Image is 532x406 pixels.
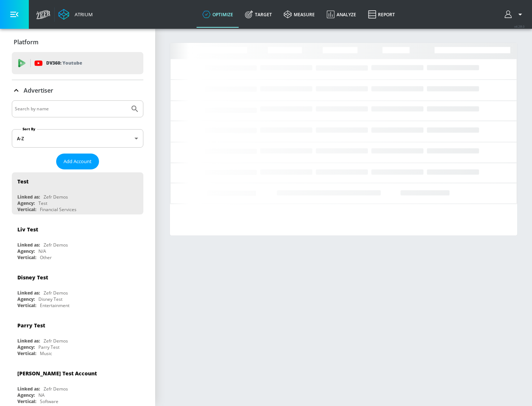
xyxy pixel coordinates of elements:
[40,350,52,357] div: Music
[56,154,99,169] button: Add Account
[40,398,58,405] div: Software
[24,86,53,94] p: Advertiser
[64,157,92,166] span: Add Account
[17,338,40,344] div: Linked as:
[17,370,97,377] div: [PERSON_NAME] Test Account
[17,350,36,357] div: Vertical:
[46,59,82,67] p: DV360:
[12,316,143,358] div: Parry TestLinked as:Zefr DemosAgency:Parry TestVertical:Music
[239,1,278,28] a: Target
[44,338,68,344] div: Zefr Demos
[44,290,68,296] div: Zefr Demos
[44,194,68,200] div: Zefr Demos
[12,220,143,262] div: Liv TestLinked as:Zefr DemosAgency:N/AVertical:Other
[21,127,37,131] label: Sort By
[17,254,36,261] div: Vertical:
[17,344,35,350] div: Agency:
[72,11,93,18] div: Atrium
[17,274,48,281] div: Disney Test
[17,200,35,206] div: Agency:
[197,1,239,28] a: optimize
[17,322,45,329] div: Parry Test
[514,24,525,28] span: v 4.28.0
[17,248,35,254] div: Agency:
[17,206,36,213] div: Vertical:
[17,302,36,309] div: Vertical:
[44,242,68,248] div: Zefr Demos
[17,194,40,200] div: Linked as:
[17,290,40,296] div: Linked as:
[38,200,47,206] div: Test
[12,80,143,101] div: Advertiser
[321,1,362,28] a: Analyze
[15,104,127,114] input: Search by name
[12,268,143,310] div: Disney TestLinked as:Zefr DemosAgency:Disney TestVertical:Entertainment
[40,206,76,213] div: Financial Services
[62,59,82,67] p: Youtube
[40,254,52,261] div: Other
[12,172,143,214] div: TestLinked as:Zefr DemosAgency:TestVertical:Financial Services
[40,302,69,309] div: Entertainment
[17,386,40,392] div: Linked as:
[278,1,321,28] a: measure
[38,248,46,254] div: N/A
[17,398,36,405] div: Vertical:
[12,52,143,74] div: DV360: Youtube
[12,129,143,148] div: A-Z
[17,392,35,398] div: Agency:
[17,178,28,185] div: Test
[17,242,40,248] div: Linked as:
[17,296,35,302] div: Agency:
[12,32,143,52] div: Platform
[38,296,62,302] div: Disney Test
[17,226,38,233] div: Liv Test
[14,38,38,46] p: Platform
[38,344,59,350] div: Parry Test
[44,386,68,392] div: Zefr Demos
[362,1,401,28] a: Report
[58,9,93,20] a: Atrium
[38,392,45,398] div: NA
